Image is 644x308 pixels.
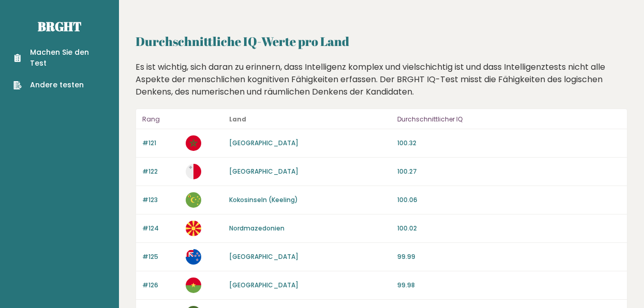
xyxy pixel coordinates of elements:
font: Andere testen [30,80,84,90]
a: Kokosinseln (Keeling) [229,195,298,204]
p: #121 [142,138,179,148]
a: [GEOGRAPHIC_DATA] [229,138,298,147]
img: bf.svg [186,278,201,293]
font: Machen Sie den Test [30,47,106,69]
p: Rang [142,113,179,126]
p: #122 [142,167,179,176]
p: #124 [142,224,179,233]
p: 100.27 [397,167,621,176]
p: #126 [142,281,179,290]
div: Es ist wichtig, sich daran zu erinnern, dass Intelligenz komplex und vielschichtig ist und dass I... [132,61,632,98]
a: Nordmazedonien [229,224,284,233]
a: [GEOGRAPHIC_DATA] [229,167,298,176]
p: 100.06 [397,195,621,205]
a: Andere testen [13,80,106,90]
img: cc.svg [186,192,201,208]
h2: Durchschnittliche IQ-Werte pro Land [136,32,627,51]
a: Brght [38,18,81,35]
a: [GEOGRAPHIC_DATA] [229,252,298,261]
img: nz.svg [186,249,201,265]
img: ma.svg [186,135,201,151]
p: #123 [142,195,179,205]
p: 99.98 [397,281,621,290]
a: [GEOGRAPHIC_DATA] [229,281,298,289]
p: 99.99 [397,252,621,261]
p: 100.02 [397,224,621,233]
img: mk.svg [186,221,201,236]
b: Land [229,115,246,124]
a: Machen Sie den Test [13,47,106,69]
img: mt.svg [186,164,201,179]
p: #125 [142,252,179,261]
p: 100.32 [397,138,621,148]
p: Durchschnittlicher IQ [397,113,621,126]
